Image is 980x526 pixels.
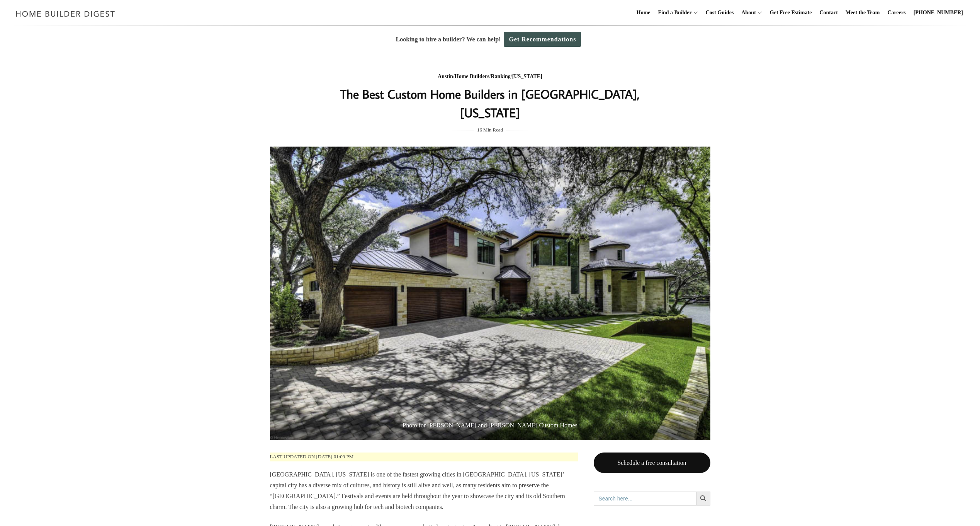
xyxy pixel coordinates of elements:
[336,85,644,122] h1: The Best Custom Home Builders in [GEOGRAPHIC_DATA], [US_STATE]
[594,492,696,506] input: Search here...
[270,453,578,461] p: Last updated on [DATE] 01:09 pm
[336,72,644,82] div: / / /
[477,126,503,134] span: 16 Min Read
[512,73,542,79] a: [US_STATE]
[504,32,581,47] a: Get Recommendations
[491,73,511,79] a: Ranking
[270,414,710,440] span: Photo for [PERSON_NAME] and [PERSON_NAME] Custom Homes
[842,0,883,25] a: Meet the Team
[655,0,692,25] a: Find a Builder
[816,0,841,25] a: Contact
[910,0,966,25] a: [PHONE_NUMBER]
[703,0,737,25] a: Cost Guides
[885,0,909,25] a: Careers
[634,0,654,25] a: Home
[438,73,453,79] a: Austin
[270,471,565,510] span: [GEOGRAPHIC_DATA], [US_STATE] is one of the fastest growing cities in [GEOGRAPHIC_DATA]. [US_STAT...
[767,0,815,25] a: Get Free Estimate
[12,6,119,21] img: Home Builder Digest
[455,73,489,79] a: Home Builders
[594,453,710,473] a: Schedule a free consultation
[738,0,756,25] a: About
[699,494,708,503] svg: Search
